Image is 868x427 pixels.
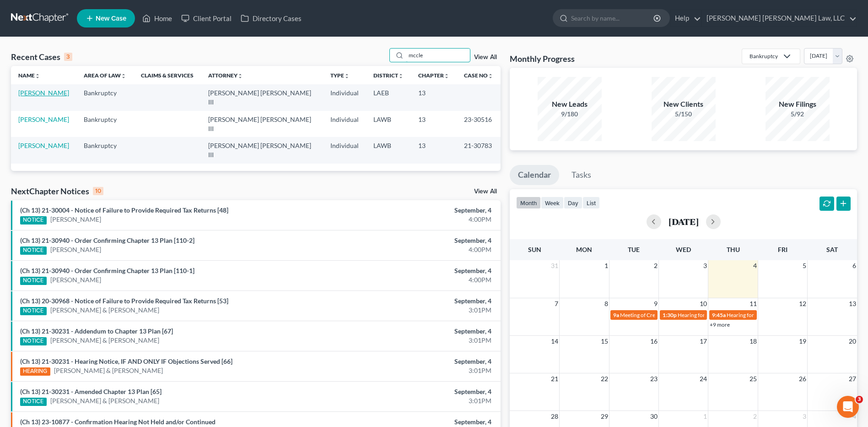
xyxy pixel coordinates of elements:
a: View All [474,54,497,60]
div: NOTICE [20,246,47,255]
div: NOTICE [20,216,47,224]
a: (Ch 13) 21-30004 - Notice of Failure to Provide Required Tax Returns [48] [20,206,228,214]
div: 5/92 [766,109,830,119]
a: Help [670,10,701,27]
a: Calendar [510,165,559,185]
div: September, 4 [340,236,491,245]
span: 3 [856,396,863,403]
div: 4:00PM [340,245,491,254]
div: September, 4 [340,417,491,427]
span: 29 [600,411,609,422]
i: unfold_more [488,73,493,79]
td: Bankruptcy [76,111,134,137]
a: [PERSON_NAME] & [PERSON_NAME] [50,396,159,405]
div: 5/150 [652,109,716,119]
a: [PERSON_NAME] [18,142,69,149]
a: [PERSON_NAME] [50,245,101,254]
button: week [541,197,564,209]
i: unfold_more [344,73,350,79]
a: (Ch 13) 21-30940 - Order Confirming Chapter 13 Plan [110-2] [20,236,194,244]
span: 1:30p [663,312,677,318]
div: NOTICE [20,337,47,345]
a: Attorneyunfold_more [208,72,243,79]
div: September, 4 [340,357,491,366]
input: Search by name... [571,10,655,27]
a: Client Portal [177,10,236,27]
a: +9 more [710,321,730,328]
span: 28 [550,411,559,422]
span: 23 [649,373,658,384]
div: Bankruptcy [749,52,778,60]
span: 26 [798,373,807,384]
span: Wed [676,246,691,253]
td: [PERSON_NAME] [PERSON_NAME] III [201,111,323,137]
div: New Leads [538,99,602,109]
a: (Ch 13) 21-30231 - Amended Chapter 13 Plan [65] [20,388,162,395]
td: Individual [323,84,366,110]
a: (Ch 13) 20-30968 - Notice of Failure to Provide Required Tax Returns [53] [20,297,228,305]
a: Chapterunfold_more [418,72,449,79]
td: 13 [411,111,457,137]
span: 18 [749,336,758,347]
a: Districtunfold_more [373,72,404,79]
a: [PERSON_NAME] [18,89,69,97]
a: Case Nounfold_more [464,72,493,79]
a: Home [138,10,177,27]
span: 25 [749,373,758,384]
td: LAWB [366,137,411,163]
div: HEARING [20,367,50,376]
span: 4 [752,260,758,271]
div: 3:01PM [340,366,491,375]
span: 16 [649,336,658,347]
td: [PERSON_NAME] [PERSON_NAME] III [201,137,323,163]
button: month [516,197,541,209]
div: September, 4 [340,387,491,396]
span: 1 [604,260,609,271]
a: (Ch 13) 21-30231 - Hearing Notice, IF AND ONLY IF Objections Served [66] [20,357,232,365]
td: Bankruptcy [76,84,134,110]
div: 3:01PM [340,396,491,405]
span: 15 [600,336,609,347]
a: Area of Lawunfold_more [84,72,126,79]
span: 9:45a [712,312,726,318]
div: 3:01PM [340,306,491,315]
span: 9a [613,312,619,318]
i: unfold_more [35,73,40,79]
div: 10 [93,187,103,195]
a: (Ch 13) 21-30940 - Order Confirming Chapter 13 Plan [110-1] [20,267,194,274]
span: 17 [699,336,708,347]
i: unfold_more [444,73,449,79]
a: [PERSON_NAME] & [PERSON_NAME] [50,336,159,345]
a: View All [474,188,497,195]
span: Meeting of Creditors for [PERSON_NAME] [620,312,722,318]
td: LAEB [366,84,411,110]
div: Recent Cases [11,51,72,62]
span: Tue [628,246,640,253]
span: 3 [802,411,807,422]
a: Typeunfold_more [330,72,350,79]
span: Sun [528,246,541,253]
div: NextChapter Notices [11,186,103,197]
a: [PERSON_NAME] [18,115,69,123]
span: 9 [653,298,658,309]
td: 13 [411,84,457,110]
div: 3:01PM [340,336,491,345]
span: 13 [848,298,857,309]
td: 21-30783 [457,137,501,163]
a: [PERSON_NAME] [PERSON_NAME] Law, LLC [702,10,857,27]
div: September, 4 [340,327,491,336]
div: September, 4 [340,206,491,215]
td: Individual [323,137,366,163]
td: Bankruptcy [76,137,134,163]
button: list [582,197,600,209]
div: NOTICE [20,307,47,315]
span: 22 [600,373,609,384]
a: [PERSON_NAME] & [PERSON_NAME] [54,366,163,375]
h2: [DATE] [669,217,699,226]
span: 19 [798,336,807,347]
input: Search by name... [406,49,470,62]
th: Claims & Services [134,66,201,84]
span: Sat [826,246,838,253]
td: Individual [323,111,366,137]
h3: Monthly Progress [510,53,575,64]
